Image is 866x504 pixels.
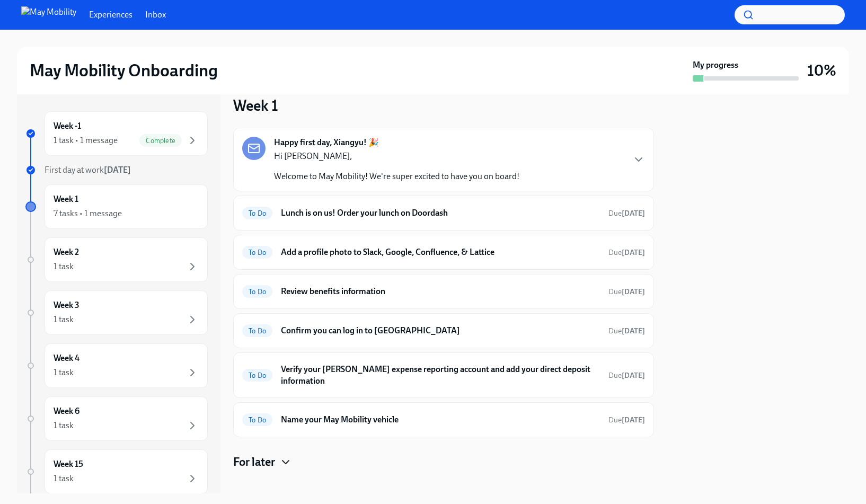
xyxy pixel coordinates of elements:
[281,414,600,426] h6: Name your May Mobility vehicle
[281,325,600,337] h6: Confirm you can log in to [GEOGRAPHIC_DATA]
[242,322,645,339] a: To DoConfirm you can log in to [GEOGRAPHIC_DATA]Due[DATE]
[54,473,74,484] div: 1 task
[274,151,519,162] p: Hi [PERSON_NAME],
[281,364,600,387] h6: Verify your [PERSON_NAME] expense reporting account and add your direct deposit information
[608,370,645,381] span: October 10th, 2025 09:00
[25,343,208,388] a: Week 41 task
[608,287,645,296] span: Due
[54,120,81,132] h6: Week -1
[242,361,645,389] a: To DoVerify your [PERSON_NAME] expense reporting account and add your direct deposit informationD...
[608,326,645,335] span: Due
[608,326,645,336] span: October 7th, 2025 09:00
[608,415,645,425] span: November 2nd, 2025 08:00
[807,61,836,80] h3: 10%
[54,405,79,417] h6: Week 6
[233,96,278,115] h3: Week 1
[25,449,208,494] a: Week 151 task
[54,314,74,325] div: 1 task
[281,286,600,297] h6: Review benefits information
[274,137,379,148] strong: Happy first day, Xiangyu! 🎉
[242,288,272,296] span: To Do
[54,261,74,272] div: 1 task
[622,371,645,380] strong: [DATE]
[281,246,600,258] h6: Add a profile photo to Slack, Google, Confluence, & Lattice
[242,209,272,217] span: To Do
[608,371,645,380] span: Due
[242,416,272,424] span: To Do
[54,367,74,378] div: 1 task
[622,209,645,218] strong: [DATE]
[233,454,654,470] div: For later
[242,283,645,300] a: To DoReview benefits informationDue[DATE]
[145,9,166,21] a: Inbox
[242,372,272,379] span: To Do
[25,111,208,156] a: Week -11 task • 1 messageComplete
[25,290,208,335] a: Week 31 task
[622,326,645,335] strong: [DATE]
[608,209,645,218] span: Due
[622,415,645,425] strong: [DATE]
[242,244,645,261] a: To DoAdd a profile photo to Slack, Google, Confluence, & LatticeDue[DATE]
[608,248,645,257] span: Due
[54,193,78,205] h6: Week 1
[242,411,645,428] a: To DoName your May Mobility vehicleDue[DATE]
[25,396,208,441] a: Week 61 task
[45,165,131,175] span: First day at work
[54,208,122,219] div: 7 tasks • 1 message
[54,458,83,470] h6: Week 15
[139,137,182,145] span: Complete
[54,246,79,258] h6: Week 2
[25,164,208,176] a: First day at work[DATE]
[242,327,272,335] span: To Do
[608,415,645,425] span: Due
[281,207,600,219] h6: Lunch is on us! Order your lunch on Doordash
[54,135,118,146] div: 1 task • 1 message
[21,6,76,23] img: May Mobility
[89,9,132,21] a: Experiences
[622,287,645,296] strong: [DATE]
[274,171,519,182] p: Welcome to May Mobility! We're super excited to have you on board!
[608,208,645,218] span: October 9th, 2025 09:00
[608,287,645,297] span: October 7th, 2025 09:00
[54,299,79,311] h6: Week 3
[54,420,74,431] div: 1 task
[104,165,131,175] strong: [DATE]
[242,205,645,222] a: To DoLunch is on us! Order your lunch on DoordashDue[DATE]
[622,248,645,257] strong: [DATE]
[242,249,272,257] span: To Do
[30,60,218,81] h2: May Mobility Onboarding
[693,59,738,71] strong: My progress
[25,184,208,229] a: Week 17 tasks • 1 message
[233,454,275,470] h4: For later
[608,247,645,258] span: October 10th, 2025 09:00
[25,237,208,282] a: Week 21 task
[54,352,79,364] h6: Week 4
